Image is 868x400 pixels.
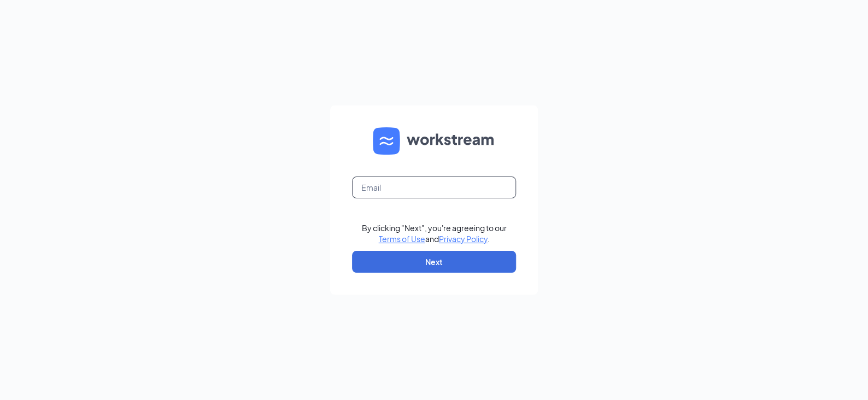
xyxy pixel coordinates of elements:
div: By clicking "Next", you're agreeing to our and . [362,222,507,244]
a: Privacy Policy [439,234,488,244]
button: Next [352,251,516,273]
a: Terms of Use [379,234,425,244]
input: Email [352,177,516,198]
img: WS logo and Workstream text [373,127,495,155]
